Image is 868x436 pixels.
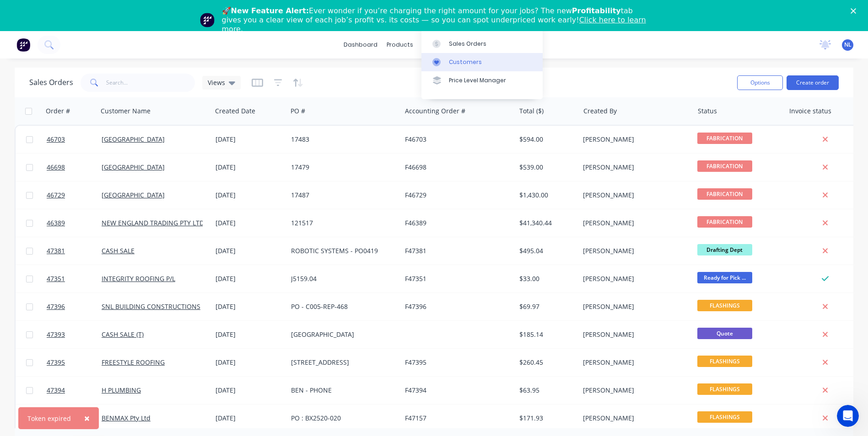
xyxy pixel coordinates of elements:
[216,386,284,395] div: [DATE]
[102,386,141,394] a: H PLUMBING
[222,16,646,33] a: Click here to learn more.
[789,106,831,116] div: Invoice status
[27,414,71,423] div: Token expired
[572,6,621,15] b: Profitability
[405,218,507,228] div: F46389
[106,74,195,92] input: Search...
[697,216,752,228] span: FABRICATION
[519,386,573,395] div: $63.95
[291,414,393,423] div: PO : BX2520-020
[47,191,65,200] span: 46729
[787,75,839,90] button: Create order
[216,191,284,200] div: [DATE]
[405,358,507,367] div: F47395
[46,106,70,116] div: Order #
[697,411,752,423] span: FLASHINGS
[47,330,65,339] span: 47393
[405,246,507,255] div: F47381
[697,244,752,255] span: Drafting Dept
[291,218,393,228] div: 121517
[449,40,486,48] div: Sales Orders
[405,106,465,116] div: Accounting Order #
[421,71,543,90] a: Price Level Manager
[519,358,573,367] div: $260.45
[697,383,752,395] span: FLASHINGS
[583,106,617,116] div: Created By
[519,191,573,200] div: $1,430.00
[449,76,506,85] div: Price Level Manager
[382,38,418,52] div: products
[216,414,284,423] div: [DATE]
[697,188,752,200] span: FABRICATION
[519,414,573,423] div: $171.93
[102,135,165,144] a: [GEOGRAPHIC_DATA]
[583,218,685,228] div: [PERSON_NAME]
[583,330,685,339] div: [PERSON_NAME]
[47,135,65,144] span: 46703
[47,126,102,153] a: 46703
[405,414,507,423] div: F47157
[583,246,685,255] div: [PERSON_NAME]
[208,78,225,87] span: Views
[75,407,99,429] button: Close
[697,356,752,367] span: FLASHINGS
[216,246,284,255] div: [DATE]
[519,330,573,339] div: $185.14
[519,218,573,228] div: $41,340.44
[216,274,284,283] div: [DATE]
[697,300,752,311] span: FLASHINGS
[291,106,305,116] div: PO #
[519,274,573,283] div: $33.00
[697,328,752,339] span: Quote
[47,218,65,228] span: 46389
[102,358,165,367] a: FREESTYLE ROOFING
[405,386,507,395] div: F47394
[47,181,102,209] a: 46729
[519,302,573,311] div: $69.97
[737,75,783,90] button: Options
[291,330,393,339] div: [GEOGRAPHIC_DATA]
[418,38,443,52] div: sales
[583,274,685,283] div: [PERSON_NAME]
[405,135,507,144] div: F46703
[216,135,284,144] div: [DATE]
[697,160,752,172] span: FABRICATION
[405,191,507,200] div: F46729
[47,349,102,376] a: 47395
[102,274,175,283] a: INTEGRITY ROOFING P/L
[47,377,102,404] a: 47394
[200,13,215,27] img: Profile image for Team
[583,386,685,395] div: [PERSON_NAME]
[519,106,544,116] div: Total ($)
[291,386,393,395] div: BEN - PHONE
[583,302,685,311] div: [PERSON_NAME]
[844,41,852,49] span: NL
[47,274,65,283] span: 47351
[519,135,573,144] div: $594.00
[47,404,102,432] a: 47157
[291,302,393,311] div: PO - C005-REP-468
[47,302,65,311] span: 47396
[47,321,102,348] a: 47393
[405,302,507,311] div: F47396
[16,38,30,52] img: Factory
[291,246,393,255] div: ROBOTIC SYSTEMS - PO0419
[291,274,393,283] div: J5159.04
[583,191,685,200] div: [PERSON_NAME]
[216,330,284,339] div: [DATE]
[405,163,507,172] div: F46698
[421,34,543,53] a: Sales Orders
[102,414,151,422] a: BENMAX Pty Ltd
[698,106,717,116] div: Status
[291,358,393,367] div: [STREET_ADDRESS]
[102,330,144,339] a: CASH SALE (T)
[216,163,284,172] div: [DATE]
[851,8,860,14] div: Close
[47,293,102,320] a: 47396
[47,265,102,292] a: 47351
[291,191,393,200] div: 17487
[47,163,65,172] span: 46698
[216,358,284,367] div: [DATE]
[101,106,151,116] div: Customer Name
[47,246,65,255] span: 47381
